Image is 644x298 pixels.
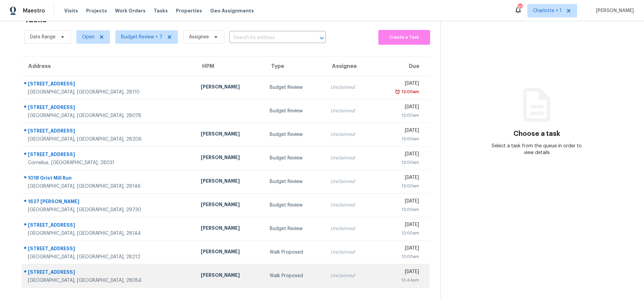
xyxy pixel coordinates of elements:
div: [DATE] [379,198,419,206]
span: Date Range [30,34,55,40]
div: [PERSON_NAME] [201,83,259,92]
span: Create a Task [382,34,426,41]
div: Walk Proposed [270,272,320,279]
div: [PERSON_NAME] [201,272,259,280]
span: Work Orders [115,7,146,14]
div: 12:00am [379,253,419,260]
div: [STREET_ADDRESS] [28,222,190,230]
div: [STREET_ADDRESS] [28,127,190,136]
div: Unclaimed [331,202,368,209]
div: [DATE] [379,127,419,136]
span: Maestro [23,7,45,14]
span: Properties [176,7,202,14]
div: [DATE] [379,174,419,183]
div: 92 [518,4,522,11]
div: Unclaimed [331,84,368,91]
div: Unclaimed [331,108,368,114]
div: Budget Review [270,84,320,91]
div: [GEOGRAPHIC_DATA], [GEOGRAPHIC_DATA], 28206 [28,136,190,143]
div: Select a task from the queue in order to view details [489,143,585,156]
div: 12:00am [379,136,419,142]
div: [PERSON_NAME] [201,248,259,257]
span: Visits [64,7,78,14]
div: [GEOGRAPHIC_DATA], [GEOGRAPHIC_DATA], 28212 [28,254,190,260]
div: [GEOGRAPHIC_DATA], [GEOGRAPHIC_DATA], 28110 [28,89,190,96]
span: Geo Assignments [210,7,254,14]
div: [DATE] [379,245,419,253]
div: [DATE] [379,104,419,112]
div: [GEOGRAPHIC_DATA], [GEOGRAPHIC_DATA], 28144 [28,230,190,237]
div: [GEOGRAPHIC_DATA], [GEOGRAPHIC_DATA], 28054 [28,277,190,284]
span: Assignee [189,34,209,40]
div: 1018 Grist Mill Run [28,175,190,183]
div: [STREET_ADDRESS] [28,269,190,277]
div: [PERSON_NAME] [201,154,259,162]
div: Budget Review [270,155,320,161]
div: 12:00am [379,183,419,189]
div: [STREET_ADDRESS] [28,151,190,159]
div: [STREET_ADDRESS] [28,104,190,112]
th: Due [374,57,429,76]
div: [PERSON_NAME] [201,178,259,186]
div: Unclaimed [331,155,368,161]
input: Search by address [229,33,307,43]
h2: Tasks [24,16,47,23]
div: Unclaimed [331,131,368,138]
div: 12:00am [379,206,419,213]
div: [GEOGRAPHIC_DATA], [GEOGRAPHIC_DATA], 29730 [28,207,190,213]
div: Budget Review [270,131,320,138]
th: HPM [195,57,264,76]
div: [STREET_ADDRESS] [28,80,190,89]
div: [GEOGRAPHIC_DATA], [GEOGRAPHIC_DATA], 28078 [28,112,190,119]
div: Budget Review [270,225,320,232]
div: 12:00am [379,159,419,166]
div: Unclaimed [331,249,368,256]
div: [DATE] [379,80,419,88]
div: 12:00am [400,88,419,95]
div: [PERSON_NAME] [201,225,259,233]
div: 1627 [PERSON_NAME] [28,198,190,207]
div: [DATE] [379,151,419,159]
span: [PERSON_NAME] [593,7,634,14]
th: Type [264,57,326,76]
div: [PERSON_NAME] [201,131,259,139]
div: Unclaimed [331,272,368,279]
div: Cornelius, [GEOGRAPHIC_DATA], 28031 [28,159,190,166]
div: [GEOGRAPHIC_DATA], [GEOGRAPHIC_DATA], 28146 [28,183,190,190]
span: Tasks [154,8,168,13]
div: [PERSON_NAME] [201,201,259,210]
h3: Choose a task [514,131,560,137]
span: Budget Review + 7 [121,34,162,40]
div: 12:44pm [379,277,419,284]
div: Unclaimed [331,225,368,232]
div: Unclaimed [331,178,368,185]
div: [STREET_ADDRESS] [28,245,190,254]
div: Walk Proposed [270,249,320,256]
div: [DATE] [379,221,419,230]
span: Projects [86,7,107,14]
button: Open [317,33,327,43]
th: Assignee [325,57,374,76]
div: Budget Review [270,178,320,185]
div: 12:00am [379,230,419,236]
img: Overdue Alarm Icon [395,88,400,95]
div: Budget Review [270,202,320,209]
div: 12:00am [379,112,419,119]
button: Create a Task [378,30,430,45]
span: Charlotte + 1 [533,7,562,14]
div: Budget Review [270,108,320,114]
th: Address [22,57,195,76]
span: Open [82,34,94,40]
div: [DATE] [379,268,419,277]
